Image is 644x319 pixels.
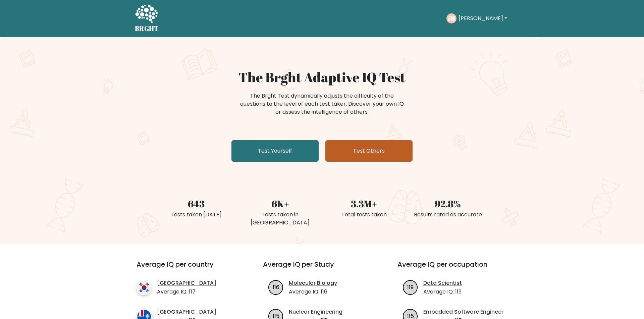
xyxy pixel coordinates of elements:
[137,260,239,276] h3: Average IQ per country
[158,197,234,211] div: 643
[242,211,318,227] div: Tests taken in [GEOGRAPHIC_DATA]
[135,24,159,33] h5: BRGHT
[238,92,406,116] div: The Brght Test dynamically adjusts the difficulty of the questions to the level of each test take...
[135,3,159,34] a: BRGHT
[326,197,402,211] div: 3.3M+
[157,288,216,296] p: Average IQ: 117
[263,260,381,276] h3: Average IQ per Study
[325,140,413,162] a: Test Others
[289,308,342,316] a: Nuclear Engineering
[231,140,319,162] a: Test Yourself
[272,283,279,291] text: 116
[448,14,455,22] text: JH
[157,279,216,287] a: [GEOGRAPHIC_DATA]
[410,211,486,219] div: Results rated as accurate
[157,308,216,316] a: [GEOGRAPHIC_DATA]
[326,211,402,219] div: Total tests taken
[289,279,337,287] a: Molecular Biology
[158,69,486,85] h1: The Brght Adaptive IQ Test
[242,197,318,211] div: 6K+
[423,288,462,296] p: Average IQ: 119
[410,197,486,211] div: 92.8%
[397,260,516,276] h3: Average IQ per occupation
[423,279,462,287] a: Data Scientist
[457,14,509,23] button: [PERSON_NAME]
[289,288,337,296] p: Average IQ: 116
[423,308,503,316] a: Embedded Software Engineer
[407,283,414,291] text: 119
[137,280,152,295] img: country
[158,211,234,219] div: Tests taken [DATE]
